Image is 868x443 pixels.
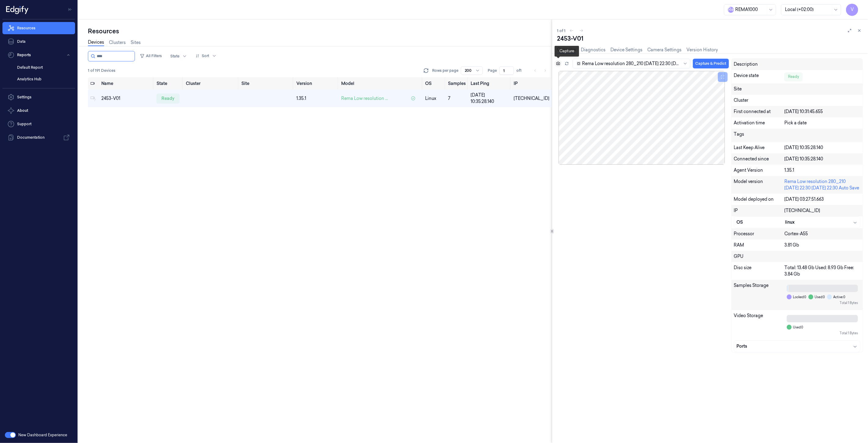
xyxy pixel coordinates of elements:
[2,131,75,144] a: Documentation
[784,242,860,248] div: 3.81 Gb
[734,72,785,81] div: Device state
[734,282,785,308] div: Samples Storage
[734,120,785,126] div: Activation time
[446,77,468,90] th: Samples
[511,77,552,90] th: IP
[99,77,154,90] th: Name
[423,77,446,90] th: OS
[734,86,860,92] div: Site
[131,39,141,46] a: Sites
[647,47,682,53] a: Camera Settings
[239,77,294,90] th: Site
[734,145,785,151] div: Last Keep Alive
[12,74,75,84] a: Analytics Hub
[88,39,104,46] a: Devices
[65,5,75,14] button: Toggle Navigation
[833,295,845,299] span: Active: 0
[296,95,336,102] div: 1.35.1
[784,145,860,151] div: [DATE] 10:35:28.140
[846,4,858,16] button: V
[734,196,785,203] div: Model deployed on
[294,77,339,90] th: Version
[12,62,75,73] a: Default Report
[471,92,509,105] div: [DATE] 10:35:28.140
[137,51,164,61] button: All Filters
[784,72,803,81] div: Ready
[784,207,860,214] div: [TECHNICAL_ID]
[101,95,152,102] div: 2453-V01
[734,97,860,104] div: Cluster
[686,47,718,53] a: Version History
[2,118,75,130] a: Support
[516,68,526,73] span: of 1
[793,325,803,330] span: Used: 0
[734,207,785,214] div: IP
[784,120,807,126] span: Pick a date
[183,77,239,90] th: Cluster
[784,231,860,237] div: Cortex-A55
[341,95,388,102] span: Rema Low resolution ...
[734,265,785,277] div: Disc size
[109,39,126,46] a: Clusters
[737,343,858,350] div: Ports
[610,47,642,53] a: Device Settings
[785,219,858,225] div: linux
[734,231,785,237] div: Processor
[734,167,785,174] div: Agent Version
[154,77,183,90] th: State
[784,178,860,191] div: Rema Low resolution 280_210 [DATE] 22:30 [DATE] 22:30 Auto Save
[581,47,606,53] a: Diagnostics
[88,68,115,73] span: 1 of 191 Devices
[557,46,576,53] a: Overview
[815,295,825,299] span: Used: 0
[2,35,75,48] a: Data
[432,68,458,73] p: Rows per page
[448,95,466,102] div: 7
[784,108,860,115] div: [DATE] 10:31:45.655
[784,265,860,277] div: Total: 13.48 Gb Used: 8.93 Gb Free: 3.84 Gb
[734,242,785,248] div: RAM
[734,108,785,115] div: First connected at
[734,313,785,338] div: Video Storage
[157,93,179,103] div: ready
[784,196,860,203] div: [DATE] 03:27:51.663
[693,59,729,68] button: Capture & Predict
[339,77,423,90] th: Model
[734,131,785,140] div: Tags
[734,217,860,228] button: OSlinux
[787,331,858,335] div: Total: 1 Bytes
[514,95,549,102] div: [TECHNICAL_ID]
[531,66,549,75] nav: pagination
[784,167,860,174] div: 1.35.1
[734,156,785,162] div: Connected since
[557,34,863,43] div: 2453-V01
[2,49,75,61] button: Reports
[734,61,785,68] div: Description
[734,178,785,191] div: Model version
[728,7,734,13] span: R e
[787,301,858,305] div: Total: 1 Bytes
[488,68,497,73] span: Page
[737,219,785,225] div: OS
[2,104,75,117] button: About
[784,156,860,162] div: [DATE] 10:35:28.140
[425,95,443,102] p: linux
[734,341,860,352] button: Ports
[793,295,806,299] span: Locked: 0
[468,77,512,90] th: Last Ping
[557,28,566,33] span: 1 of 1
[2,91,75,103] a: Settings
[2,22,75,34] a: Resources
[88,27,552,35] div: Resources
[734,253,860,260] div: GPU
